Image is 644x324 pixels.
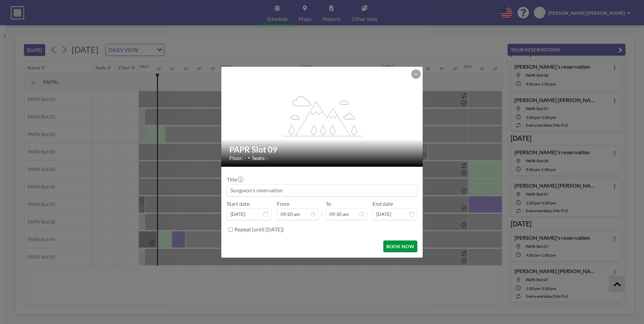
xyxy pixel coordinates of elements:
[234,226,284,233] label: Repeat (until [DATE])
[321,203,323,218] span: -
[277,200,289,207] label: From
[227,200,250,207] label: Start date
[229,155,246,161] span: Floor: -
[283,96,362,136] g: flex-grow: 1.2;
[229,144,415,155] h2: PAPR Slot 09
[383,240,417,252] button: BOOK NOW
[227,176,243,183] label: Title
[326,200,331,207] label: To
[248,155,250,160] span: •
[252,155,269,161] span: Seats: -
[227,185,417,196] input: Sungwoo's reservation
